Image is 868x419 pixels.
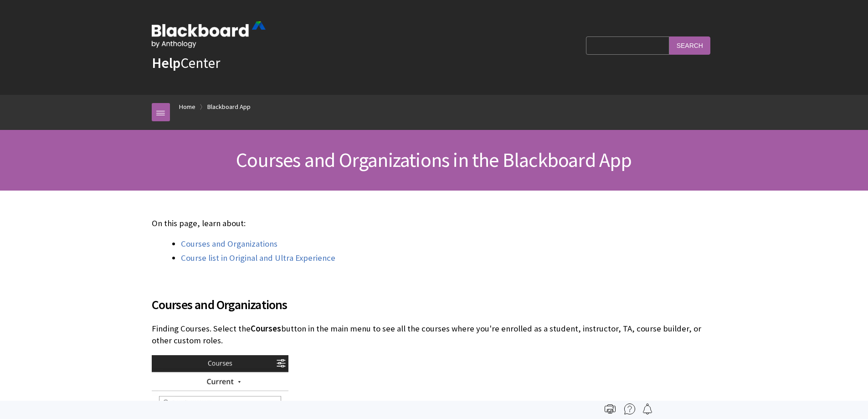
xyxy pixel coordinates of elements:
[236,147,632,172] span: Courses and Organizations in the Blackboard App
[152,54,180,72] strong: Help
[152,21,266,48] img: Blackboard by Anthology
[624,403,635,414] img: More help
[181,238,277,249] a: Courses and Organizations
[152,295,717,314] span: Courses and Organizations
[152,54,220,72] a: HelpCenter
[642,403,653,414] img: Follow this page
[251,323,281,334] span: Courses
[152,217,717,229] p: On this page, learn about:
[179,101,195,113] a: Home
[181,253,335,264] a: Course list in Original and Ultra Experience
[152,323,717,347] p: Finding Courses. Select the button in the main menu to see all the courses where you're enrolled ...
[605,403,616,414] img: Print
[207,101,251,113] a: Blackboard App
[669,36,710,54] input: Search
